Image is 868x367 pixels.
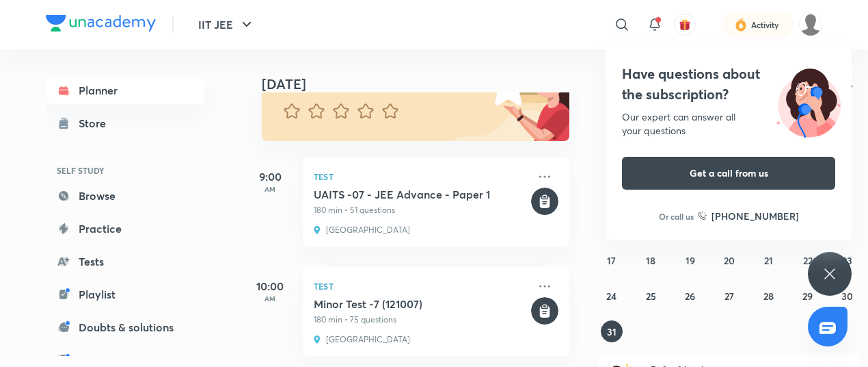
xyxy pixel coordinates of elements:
h5: 9:00 [243,168,297,185]
div: Store [79,115,114,131]
p: [GEOGRAPHIC_DATA] [326,225,410,236]
button: August 28, 2025 [757,285,779,307]
button: August 27, 2025 [718,285,740,307]
abbr: August 25, 2025 [646,290,656,303]
button: Get a call from us [622,157,835,190]
button: August 25, 2025 [640,285,662,307]
img: activity [735,16,747,33]
h4: Have questions about the subscription? [622,64,835,105]
a: Browse [46,182,204,210]
button: IIT JEE [190,11,263,38]
a: Playlist [46,281,204,308]
abbr: August 29, 2025 [802,290,813,303]
abbr: August 28, 2025 [763,290,774,303]
img: venue-location [314,225,321,236]
h5: 10:00 [243,278,297,294]
abbr: August 21, 2025 [764,254,773,267]
button: August 17, 2025 [601,249,623,271]
p: AM [243,185,297,193]
button: August 10, 2025 [601,214,623,236]
button: August 3, 2025 [601,178,623,200]
h5: UAITS -07 - JEE Advance - Paper 1 [314,188,528,201]
p: Test [314,168,528,185]
p: Test [314,278,528,294]
button: August 21, 2025 [757,249,779,271]
img: avatar [679,18,691,31]
a: Company Logo [46,15,156,35]
abbr: August 23, 2025 [842,254,852,267]
p: 180 min • 75 questions [314,314,528,326]
abbr: August 31, 2025 [607,325,616,338]
button: August 31, 2025 [601,320,623,342]
button: avatar [674,14,696,36]
a: Tests [46,248,204,275]
button: August 18, 2025 [640,249,662,271]
img: Company Logo [46,15,156,31]
button: August 20, 2025 [718,249,740,271]
p: 180 min • 51 questions [314,204,528,216]
button: August 19, 2025 [679,249,701,271]
a: Doubts & solutions [46,314,204,341]
h4: [DATE] [262,76,583,92]
button: August 30, 2025 [836,285,858,307]
img: Gaurav Sharma [799,13,822,36]
p: AM [243,294,297,303]
p: [GEOGRAPHIC_DATA] [326,334,410,345]
h6: [PHONE_NUMBER] [711,209,799,223]
abbr: August 20, 2025 [724,254,735,267]
h5: Minor Test -7 (121007) [314,297,528,311]
abbr: August 22, 2025 [803,254,813,267]
button: August 26, 2025 [679,285,701,307]
abbr: August 18, 2025 [646,254,655,267]
div: Our expert can answer all your questions [622,110,835,138]
button: August 24, 2025 [601,285,623,307]
a: Planner [46,77,204,104]
abbr: August 27, 2025 [724,290,734,303]
abbr: August 19, 2025 [686,254,695,267]
a: [PHONE_NUMBER] [698,209,799,223]
abbr: August 30, 2025 [841,290,853,303]
button: August 29, 2025 [797,285,819,307]
img: ttu_illustration_new.svg [765,64,852,138]
a: Store [46,110,204,137]
abbr: August 17, 2025 [607,254,616,267]
img: venue-location [314,334,321,345]
button: August 22, 2025 [797,249,819,271]
button: August 23, 2025 [836,249,858,271]
abbr: August 24, 2025 [606,290,616,303]
h6: SELF STUDY [46,159,204,182]
p: Or call us [659,210,694,223]
abbr: August 26, 2025 [685,290,695,303]
a: Practice [46,215,204,242]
